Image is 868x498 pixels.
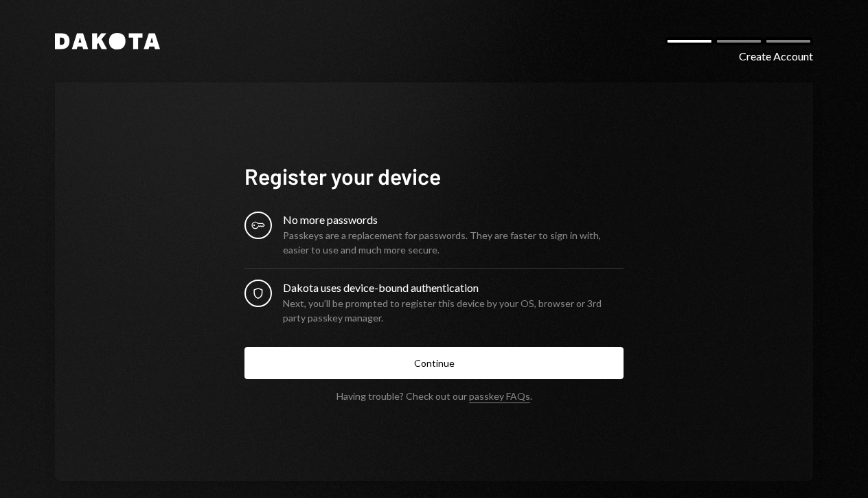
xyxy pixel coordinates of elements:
button: Continue [244,347,624,379]
div: Having trouble? Check out our . [336,390,532,402]
div: Next, you’ll be prompted to register this device by your OS, browser or 3rd party passkey manager. [283,296,624,325]
a: passkey FAQs [469,390,530,403]
div: Create Account [739,48,813,65]
h1: Register your device [244,162,624,190]
div: No more passwords [283,212,624,228]
div: Dakota uses device-bound authentication [283,280,624,296]
div: Passkeys are a replacement for passwords. They are faster to sign in with, easier to use and much... [283,228,624,257]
